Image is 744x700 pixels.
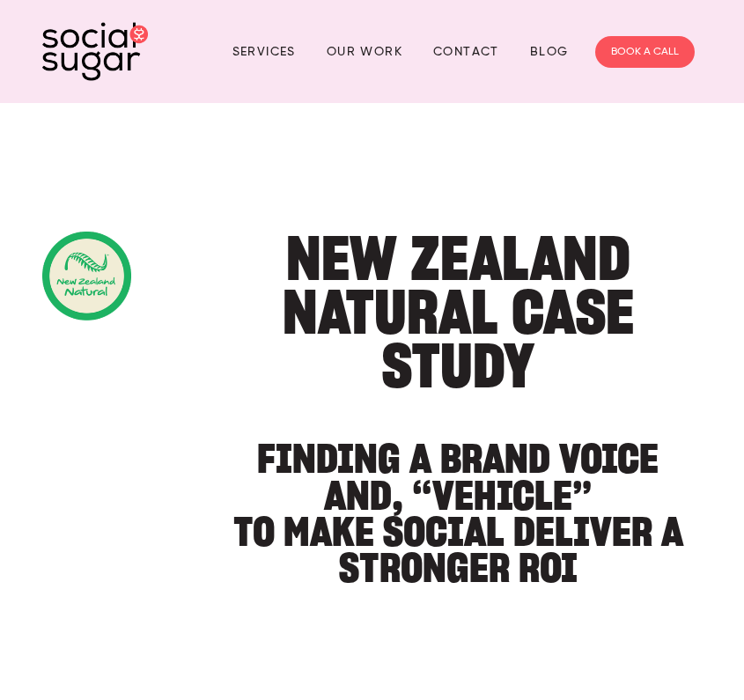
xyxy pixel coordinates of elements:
[433,38,499,65] a: Contact
[595,36,695,68] a: BOOK A CALL
[232,38,296,65] a: Services
[42,22,148,81] img: SocialSugar
[42,232,185,321] img: Client-logo-2-NZN.png
[530,38,569,65] a: Blog
[215,423,702,586] h2: FINDING A BRAND VOICE AND, “VEHICLE” TO MAKE SOCIAL DELIVER A STRONGER ROI
[327,38,402,65] a: Our Work
[215,232,702,394] h1: New Zealand Natural Case Study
